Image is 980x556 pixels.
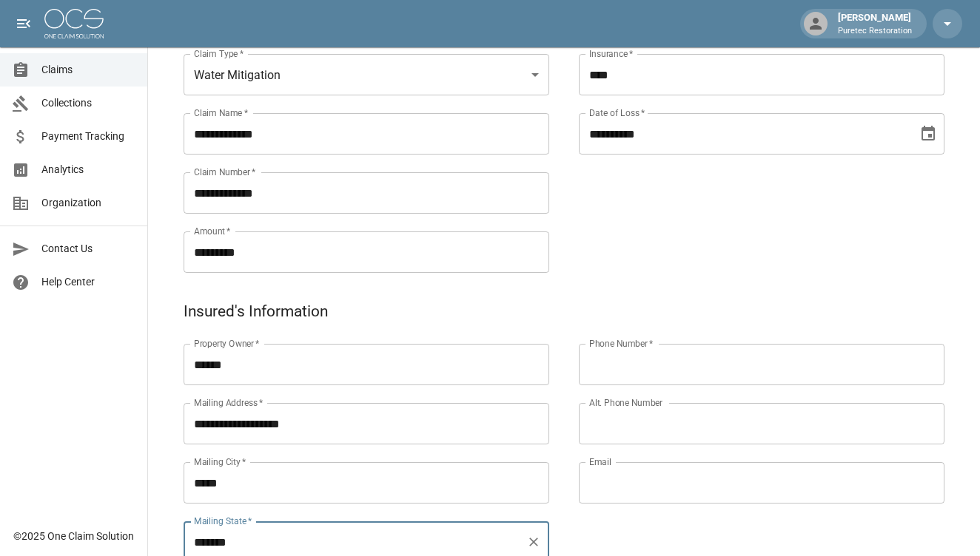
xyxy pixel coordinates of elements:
label: Amount [194,225,231,237]
label: Mailing State [194,515,252,527]
img: ocs-logo-white-transparent.png [44,9,104,38]
button: open drawer [9,9,38,38]
label: Property Owner [194,337,260,350]
label: Alt. Phone Number [589,396,662,409]
label: Mailing City [194,455,246,468]
label: Claim Number [194,166,255,178]
p: Puretec Restoration [838,25,912,38]
span: Claims [41,62,135,78]
label: Phone Number [589,337,653,350]
button: Clear [523,532,544,552]
div: © 2025 One Claim Solution [13,529,134,543]
label: Claim Name [194,106,248,119]
div: [PERSON_NAME] [832,10,918,37]
label: Date of Loss [589,106,645,119]
div: Water Mitigation [184,54,549,95]
label: Insurance [589,47,633,60]
span: Collections [41,95,135,111]
label: Email [589,455,611,468]
button: Choose date, selected date is Sep 3, 2025 [913,119,943,149]
span: Analytics [41,162,135,177]
span: Help Center [41,274,135,290]
span: Organization [41,195,135,211]
span: Payment Tracking [41,129,135,144]
span: Contact Us [41,241,135,257]
label: Claim Type [194,47,244,60]
label: Mailing Address [194,396,263,409]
